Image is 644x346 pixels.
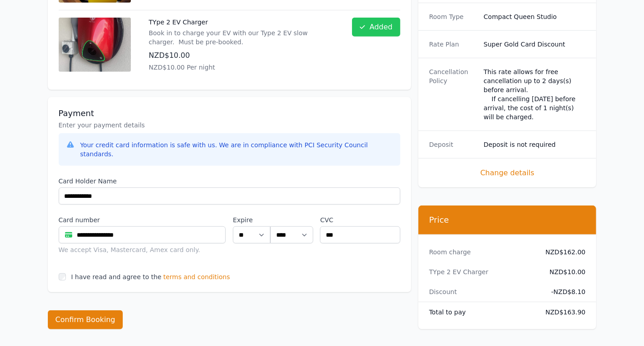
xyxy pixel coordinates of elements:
[429,287,531,296] dt: Discount
[352,18,400,37] button: Added
[320,215,400,224] label: CVC
[59,108,400,119] h3: Payment
[429,168,586,178] span: Change details
[59,18,131,72] img: TYpe 2 EV Charger
[538,287,586,296] dd: - NZD$8.10
[484,140,586,149] dd: Deposit is not required
[429,248,531,257] dt: Room charge
[59,245,226,254] div: We accept Visa, Mastercard, Amex card only.
[429,40,477,49] dt: Rate Plan
[59,215,226,224] label: Card number
[59,177,400,186] label: Card Holder Name
[370,22,393,33] span: Added
[429,308,531,317] dt: Total to pay
[538,267,586,276] dd: NZD$10.00
[270,215,313,224] label: .
[429,140,477,149] dt: Deposit
[429,12,477,21] dt: Room Type
[149,28,334,47] p: Book in to charge your EV with our Type 2 EV slow charger. Must be pre-booked.
[233,215,270,224] label: Expire
[484,40,586,49] dd: Super Gold Card Discount
[149,50,334,61] p: NZD$10.00
[163,272,230,281] span: terms and conditions
[71,273,162,281] label: I have read and agree to the
[484,67,586,122] div: This rate allows for free cancellation up to 2 days(s) before arrival. If cancelling [DATE] befor...
[149,18,334,27] p: TYpe 2 EV Charger
[429,267,531,276] dt: TYpe 2 EV Charger
[429,67,477,122] dt: Cancellation Policy
[538,308,586,317] dd: NZD$163.90
[429,215,586,225] h3: Price
[484,12,586,21] dd: Compact Queen Studio
[80,140,393,159] div: Your credit card information is safe with us. We are in compliance with PCI Security Council stan...
[48,310,123,329] button: Confirm Booking
[59,121,400,130] p: Enter your payment details
[149,63,334,72] p: NZD$10.00 Per night
[538,248,586,257] dd: NZD$162.00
